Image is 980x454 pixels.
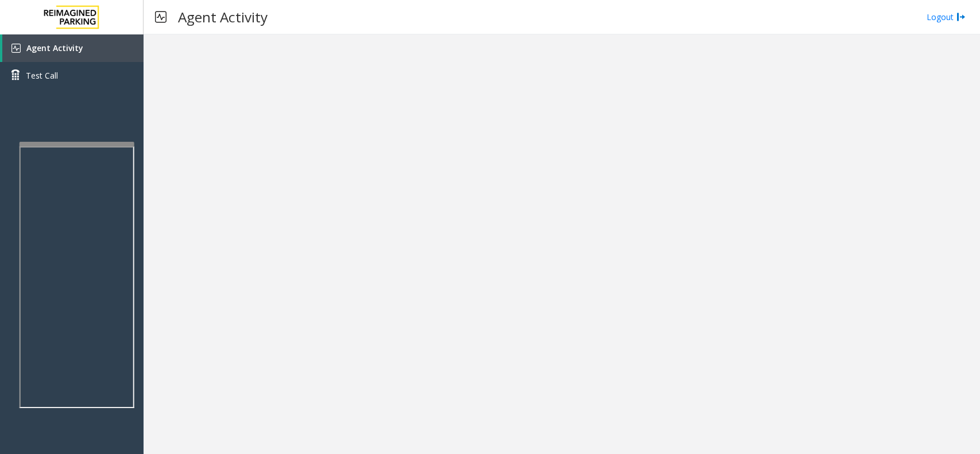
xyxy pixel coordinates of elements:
[172,3,273,31] h3: Agent Activity
[927,11,966,23] a: Logout
[11,44,21,53] img: 'icon'
[2,34,144,62] a: Agent Activity
[155,3,166,31] img: pageIcon
[956,11,966,23] img: logout
[26,69,58,82] span: Test Call
[26,42,83,53] span: Agent Activity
